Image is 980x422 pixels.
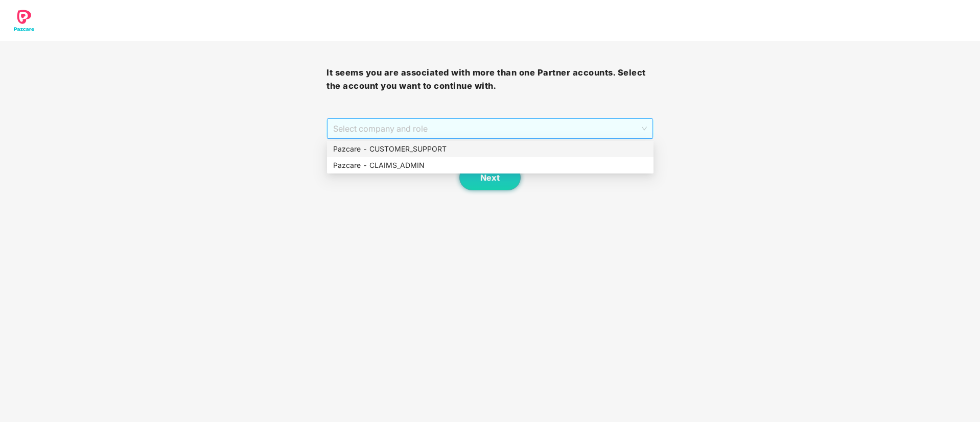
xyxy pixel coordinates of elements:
[333,160,647,171] div: Pazcare - CLAIMS_ADMIN
[327,157,654,173] div: Pazcare - CLAIMS_ADMIN
[333,119,646,138] span: Select company and role
[459,165,521,190] button: Next
[480,173,500,183] span: Next
[333,143,647,155] div: Pazcare - CUSTOMER_SUPPORT
[326,66,653,92] h3: It seems you are associated with more than one Partner accounts. Select the account you want to c...
[327,141,654,157] div: Pazcare - CUSTOMER_SUPPORT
